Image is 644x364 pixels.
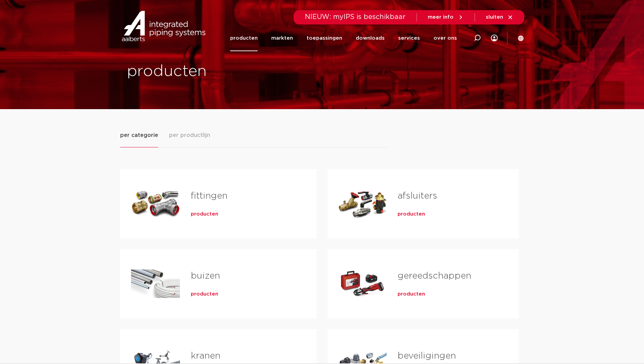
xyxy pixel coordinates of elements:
a: buizen [191,271,220,280]
a: over ons [434,25,457,51]
a: markten [271,25,293,51]
a: sluiten [486,14,513,20]
a: services [398,25,420,51]
a: producten [230,25,258,51]
span: sluiten [486,15,503,20]
h1: producten [127,61,319,82]
a: producten [191,291,218,298]
span: meer info [428,15,454,20]
a: producten [191,211,218,218]
a: toepassingen [307,25,342,51]
a: afsluiters [398,191,437,200]
a: producten [398,291,425,298]
a: meer info [428,14,464,20]
span: NIEUW: myIPS is beschikbaar [305,14,406,20]
span: per productlijn [169,131,210,139]
a: gereedschappen [398,271,471,280]
a: producten [398,211,425,218]
nav: Menu [230,25,457,51]
span: per categorie [120,131,158,139]
a: kranen [191,351,220,360]
a: downloads [356,25,385,51]
a: beveiligingen [398,351,456,360]
a: fittingen [191,191,227,200]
